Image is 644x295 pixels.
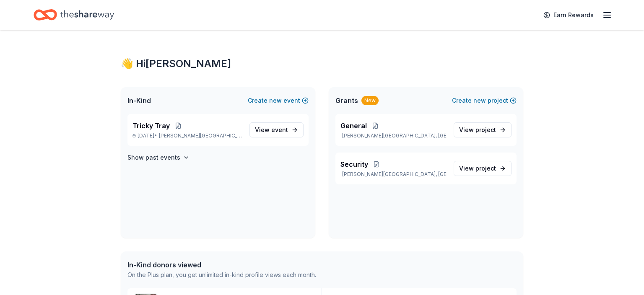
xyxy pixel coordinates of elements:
button: Createnewproject [452,96,517,106]
span: project [475,165,496,172]
div: In-Kind donors viewed [127,260,316,270]
a: Earn Rewards [538,8,599,23]
div: 👋 Hi [PERSON_NAME] [121,57,523,70]
span: General [340,121,367,131]
span: event [271,126,288,133]
span: View [459,125,496,135]
span: new [473,96,486,106]
div: New [361,96,379,105]
span: Tricky Tray [132,121,170,131]
h4: Show past events [127,153,180,163]
p: [PERSON_NAME][GEOGRAPHIC_DATA], [GEOGRAPHIC_DATA] [340,132,447,139]
span: project [475,126,496,133]
span: View [255,125,288,135]
p: [PERSON_NAME][GEOGRAPHIC_DATA], [GEOGRAPHIC_DATA] [340,171,447,178]
span: In-Kind [127,96,151,106]
span: [PERSON_NAME][GEOGRAPHIC_DATA], [GEOGRAPHIC_DATA] [159,132,243,139]
a: View project [454,161,512,176]
button: Createnewevent [248,96,309,106]
div: On the Plus plan, you get unlimited in-kind profile views each month. [127,270,316,280]
a: View project [454,122,512,137]
p: [DATE] • [132,132,243,139]
a: View event [249,122,304,137]
span: Security [340,159,368,169]
span: View [459,163,496,173]
a: Home [34,5,114,25]
span: Grants [335,96,358,106]
span: new [269,96,282,106]
button: Show past events [127,153,190,163]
